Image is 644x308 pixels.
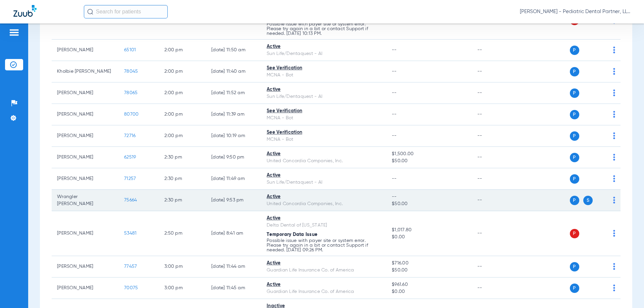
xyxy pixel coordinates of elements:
td: [PERSON_NAME] [52,82,119,104]
span: $961.60 [392,281,466,288]
span: $716.00 [392,260,466,267]
div: Delta Dental of [US_STATE] [267,222,381,229]
span: P [570,229,579,238]
span: 62519 [124,155,136,160]
td: [DATE] 11:50 AM [206,40,261,61]
td: 2:50 PM [159,211,206,256]
td: [DATE] 11:44 AM [206,256,261,278]
img: Search Icon [87,9,93,15]
div: MCNA - Bot [267,72,381,79]
span: 53481 [124,231,137,236]
td: -- [472,125,517,147]
span: 70075 [124,286,138,290]
div: Active [267,150,381,158]
img: group-dot-blue.svg [613,47,615,53]
div: Active [267,172,381,179]
td: 2:00 PM [159,61,206,82]
div: Active [267,193,381,200]
span: $0.00 [392,234,466,241]
td: -- [472,278,517,299]
div: Active [267,86,381,93]
span: 75664 [124,198,137,202]
td: [PERSON_NAME] [52,147,119,168]
td: [PERSON_NAME] [52,125,119,147]
img: hamburger-icon [9,28,19,37]
div: Sun Life/Dentaquest - AI [267,179,381,186]
td: 2:30 PM [159,168,206,190]
td: [PERSON_NAME] [52,278,119,299]
td: [DATE] 11:45 AM [206,278,261,299]
img: group-dot-blue.svg [613,263,615,270]
td: [DATE] 10:19 AM [206,125,261,147]
td: [DATE] 11:52 AM [206,82,261,104]
td: 2:00 PM [159,125,206,147]
td: [DATE] 9:50 PM [206,147,261,168]
img: group-dot-blue.svg [613,197,615,203]
td: 2:30 PM [159,147,206,168]
span: [PERSON_NAME] - Pediatric Dental Partner, LLP [520,8,631,15]
span: -- [392,112,397,117]
span: -- [392,133,397,138]
span: 78065 [124,90,138,95]
span: Temporary Data Issue [267,232,317,237]
span: $50.00 [392,158,466,165]
div: MCNA - Bot [267,136,381,143]
td: [PERSON_NAME] [52,40,119,61]
div: Active [267,215,381,222]
div: Active [267,260,381,267]
td: [DATE] 11:39 AM [206,104,261,125]
span: $50.00 [392,267,466,274]
td: 2:00 PM [159,82,206,104]
div: Sun Life/Dentaquest - AI [267,50,381,57]
span: P [570,131,579,141]
div: United Concordia Companies, Inc. [267,200,381,207]
input: Search for patients [84,5,168,18]
td: 2:00 PM [159,104,206,125]
td: [DATE] 9:53 PM [206,190,261,211]
td: -- [472,190,517,211]
span: P [570,46,579,55]
img: group-dot-blue.svg [613,154,615,161]
td: -- [472,104,517,125]
td: -- [472,40,517,61]
td: [DATE] 8:41 AM [206,211,261,256]
div: See Verification [267,65,381,72]
td: -- [472,82,517,104]
span: -- [392,90,397,95]
td: Wrangler [PERSON_NAME] [52,190,119,211]
img: group-dot-blue.svg [613,132,615,139]
td: 2:30 PM [159,190,206,211]
img: group-dot-blue.svg [613,111,615,118]
div: Guardian Life Insurance Co. of America [267,267,381,274]
td: -- [472,168,517,190]
td: [PERSON_NAME] [52,104,119,125]
td: [PERSON_NAME] [52,256,119,278]
span: P [570,196,579,205]
td: -- [472,61,517,82]
td: -- [472,147,517,168]
td: 3:00 PM [159,256,206,278]
img: group-dot-blue.svg [613,175,615,182]
span: P [570,67,579,76]
span: P [570,110,579,119]
div: See Verification [267,129,381,136]
span: -- [392,48,397,52]
span: 65101 [124,48,136,52]
span: S [583,196,593,205]
span: 80700 [124,112,139,117]
iframe: Chat Widget [610,276,644,308]
td: -- [472,211,517,256]
td: [DATE] 11:49 AM [206,168,261,190]
p: Possible issue with payer site or system error. Please try again in a bit or contact Support if n... [267,22,381,36]
span: P [570,284,579,293]
div: Guardian Life Insurance Co. of America [267,288,381,295]
td: -- [472,256,517,278]
div: United Concordia Companies, Inc. [267,158,381,165]
div: Active [267,281,381,288]
img: group-dot-blue.svg [613,68,615,75]
div: MCNA - Bot [267,115,381,122]
td: [PERSON_NAME] [52,211,119,256]
td: 2:00 PM [159,40,206,61]
span: -- [392,193,466,200]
